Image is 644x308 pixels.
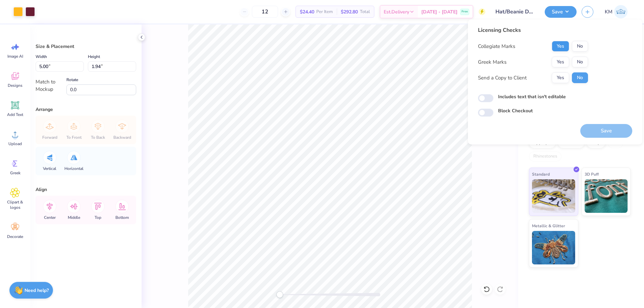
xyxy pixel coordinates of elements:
[36,78,62,93] div: Match to Mockup
[478,58,506,66] div: Greek Marks
[36,186,136,193] div: Align
[585,171,599,178] span: 3D Puff
[300,8,314,15] span: $24.40
[585,179,628,213] img: 3D Puff
[8,83,22,88] span: Designs
[490,5,540,18] input: Untitled Design
[529,151,561,162] div: Rhinestones
[4,199,26,210] span: Clipart & logos
[360,8,370,15] span: Total
[605,8,612,16] span: KM
[95,215,101,220] span: Top
[36,106,136,113] div: Arrange
[7,112,23,117] span: Add Text
[532,222,565,229] span: Metallic & Glitter
[115,215,129,220] span: Bottom
[478,43,515,50] div: Collegiate Marks
[478,26,588,34] div: Licensing Checks
[602,5,631,18] a: KM
[478,74,527,82] div: Send a Copy to Client
[384,8,409,15] span: Est. Delivery
[552,57,569,67] button: Yes
[10,170,20,176] span: Greek
[572,57,588,67] button: No
[7,234,23,239] span: Decorate
[532,171,550,178] span: Standard
[8,141,22,146] span: Upload
[43,166,56,171] span: Vertical
[66,76,78,84] label: Rotate
[64,166,84,171] span: Horizontal
[532,231,575,264] img: Metallic & Glitter
[545,6,577,18] button: Save
[7,54,23,59] span: Image AI
[572,72,588,83] button: No
[532,179,575,213] img: Standard
[341,8,358,15] span: $292.80
[44,215,56,220] span: Center
[552,72,569,83] button: Yes
[316,8,333,15] span: Per Item
[572,41,588,52] button: No
[36,43,136,50] div: Size & Placement
[24,287,49,294] strong: Need help?
[88,53,100,61] label: Height
[498,93,566,100] label: Includes text that isn't editable
[68,215,80,220] span: Middle
[462,9,468,14] span: Free
[252,6,278,18] input: – –
[421,8,458,15] span: [DATE] - [DATE]
[276,291,283,298] div: Accessibility label
[552,41,569,52] button: Yes
[36,53,47,61] label: Width
[614,5,628,18] img: Karl Michael Narciza
[498,107,533,114] label: Block Checkout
